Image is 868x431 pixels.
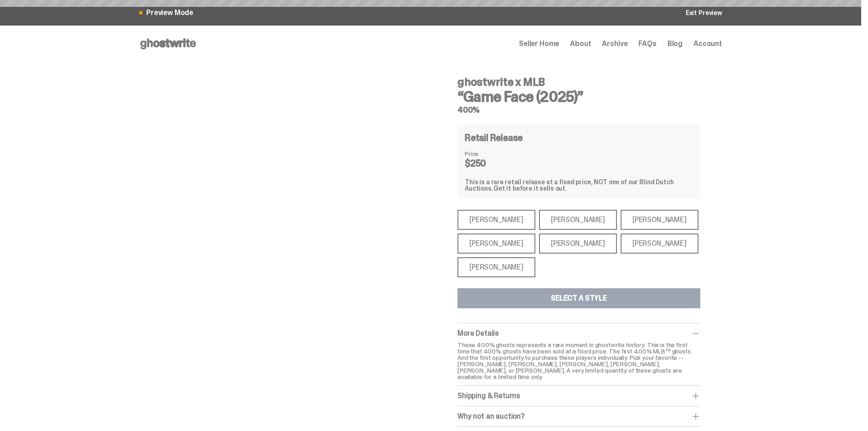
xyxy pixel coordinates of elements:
div: [PERSON_NAME] [457,234,535,254]
a: FAQs [638,40,656,47]
h5: 400% [457,106,700,114]
dt: Price [465,151,510,157]
p: These 400% ghosts represents a rare moment in ghostwrite history. This is the first time that 400... [457,342,700,380]
span: Get it before it sells out. [493,184,567,192]
div: Shipping & Returns [457,391,700,400]
div: [PERSON_NAME] [539,234,617,254]
h4: ghostwrite x MLB [457,77,700,88]
a: Account [693,40,722,47]
div: [PERSON_NAME] [539,210,617,230]
a: Seller Home [519,40,559,47]
div: Select a Style [551,295,607,302]
div: [PERSON_NAME] [621,210,699,230]
span: More Details [457,328,498,338]
h3: “Game Face (2025)” [457,89,700,104]
dd: $250 [465,159,510,168]
span: Preview Mode [146,9,193,16]
h4: Retail Release [465,133,523,142]
div: [PERSON_NAME] [457,210,535,230]
div: Why not an auction? [457,412,700,421]
a: Archive [602,40,627,47]
div: [PERSON_NAME] [457,257,535,277]
button: Select a Style [457,288,700,308]
a: Exit Preview [686,10,722,16]
div: [PERSON_NAME] [621,234,699,254]
div: This is a rare retail release at a fixed price, NOT one of our Blind Dutch Auctions. [465,179,693,192]
a: About [570,40,591,47]
a: Blog [668,40,683,47]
